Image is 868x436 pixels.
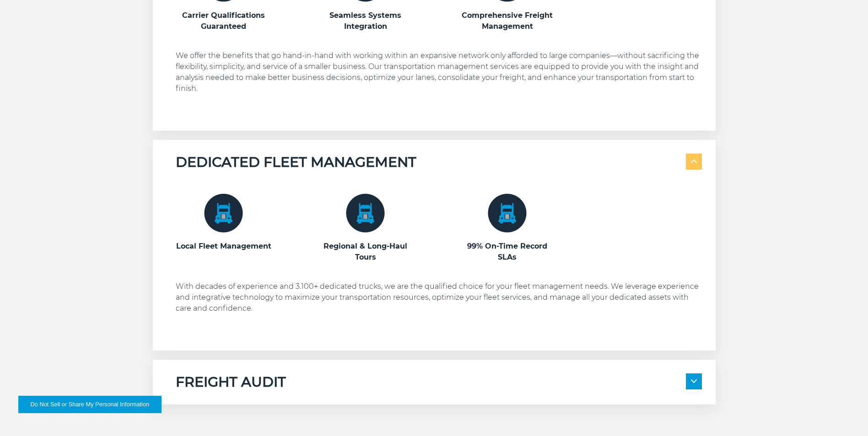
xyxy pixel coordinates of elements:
[18,396,162,413] button: Do Not Sell or Share My Personal Information
[459,10,555,32] h3: Comprehensive Freight Management
[176,241,272,252] h3: Local Fleet Management
[176,373,286,391] h5: FREIGHT AUDIT
[318,241,414,263] h3: Regional & Long-Haul Tours
[176,281,702,314] p: With decades of experience and 3.100+ dedicated trucks, we are the qualified choice for your flee...
[176,10,272,32] h3: Carrier Qualifications Guaranteed
[318,10,414,32] h3: Seamless Systems Integration
[691,379,697,383] img: arrow
[691,160,697,163] img: arrow
[176,154,416,171] h5: DEDICATED FLEET MANAGEMENT
[176,50,702,94] p: We offer the benefits that go hand-in-hand with working within an expansive network only afforded...
[459,241,555,263] h3: 99% On-Time Record SLAs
